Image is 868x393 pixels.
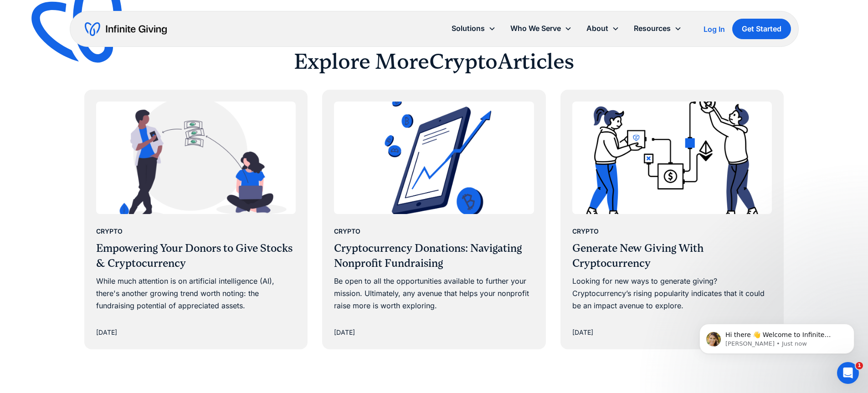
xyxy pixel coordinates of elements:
[96,226,123,237] div: Crypto
[572,275,772,312] div: Looking for new ways to generate giving? Cryptocurrency’s rising popularity indicates that it cou...
[444,19,503,38] div: Solutions
[732,19,791,39] a: Get Started
[334,275,534,312] div: Be open to all the opportunities available to further your mission. Ultimately, any avenue that h...
[510,22,561,35] div: Who We Serve
[572,241,772,271] h3: Generate New Giving With Cryptocurrency
[294,48,429,75] h2: Explore More
[334,226,360,237] div: Crypto
[498,48,574,75] h2: Articles
[704,26,725,33] div: Log In
[452,22,485,35] div: Solutions
[429,48,498,75] h2: Crypto
[627,19,689,38] div: Resources
[586,22,608,35] div: About
[579,19,627,38] div: About
[856,362,863,369] span: 1
[686,305,868,368] iframe: Intercom notifications message
[572,327,593,338] div: [DATE]
[96,275,296,312] div: While much attention is on artificial intelligence (AI), there's another growing trend worth noti...
[503,19,579,38] div: Who We Serve
[85,22,167,36] a: home
[85,91,307,348] a: CryptoEmpowering Your Donors to Give Stocks & CryptocurrencyWhile much attention is on artificial...
[334,327,355,338] div: [DATE]
[572,226,599,237] div: Crypto
[561,91,783,348] a: CryptoGenerate New Giving With CryptocurrencyLooking for new ways to generate giving? Cryptocurre...
[96,241,296,271] h3: Empowering Your Donors to Give Stocks & Cryptocurrency
[323,91,545,348] a: CryptoCryptocurrency Donations: Navigating Nonprofit FundraisingBe open to all the opportunities ...
[704,24,725,35] a: Log In
[96,327,117,338] div: [DATE]
[837,362,859,384] iframe: Intercom live chat
[634,22,671,35] div: Resources
[334,241,534,271] h3: Cryptocurrency Donations: Navigating Nonprofit Fundraising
